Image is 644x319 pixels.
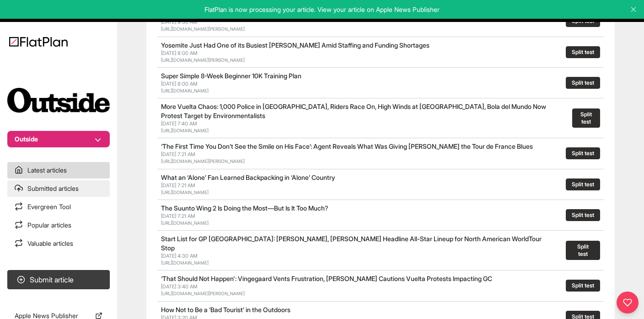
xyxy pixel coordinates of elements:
a: Valuable articles [7,235,110,252]
a: How Not to Be a ‘Bad Tourist’ in the Outdoors [161,306,290,314]
button: Submit article [7,270,110,289]
button: Split test [566,147,600,159]
span: [DATE] 8:00 AM [161,81,198,87]
span: [DATE] 9:30 AM [161,19,198,25]
button: Outside [7,131,110,147]
a: Super Simple 8-Week Beginner 10K Training Plan [161,72,301,80]
span: [DATE] 7:21 AM [161,182,195,189]
a: [URL][DOMAIN_NAME] [161,260,209,265]
span: [DATE] 7:40 AM [161,120,197,127]
span: [DATE] 4:30 AM [161,253,198,259]
button: Split test [566,77,600,89]
a: Latest articles [7,162,110,178]
a: Popular articles [7,217,110,233]
a: What an ‘Alone’ Fan Learned Backpacking in ‘Alone’ Country [161,173,335,181]
button: Split test [566,46,600,58]
img: Publication Logo [7,88,110,113]
a: [URL][DOMAIN_NAME][PERSON_NAME] [161,291,245,296]
a: The Suunto Wing 2 Is Doing the Most—But Is It Too Much? [161,204,328,212]
a: ‘The First Time You Don’t See the Smile on His Face’: Agent Reveals What Was Giving [PERSON_NAME]... [161,142,533,150]
a: [URL][DOMAIN_NAME] [161,220,209,226]
a: [URL][DOMAIN_NAME] [161,189,209,195]
a: Yosemite Just Had One of its Busiest [PERSON_NAME] Amid Staffing and Funding Shortages [161,41,429,49]
a: [URL][DOMAIN_NAME][PERSON_NAME] [161,158,245,164]
button: Split test [566,241,600,260]
a: [URL][DOMAIN_NAME][PERSON_NAME] [161,57,245,63]
span: [DATE] 7:21 AM [161,151,195,157]
button: Split test [566,178,600,190]
button: Split test [566,280,600,292]
img: Logo [9,37,68,47]
button: Split test [572,108,600,128]
p: FlatPlan is now processing your article. View your article on Apple News Publisher [6,5,638,14]
a: Evergreen Tool [7,199,110,215]
a: Start List for GP [GEOGRAPHIC_DATA]: [PERSON_NAME], [PERSON_NAME] Headline All-Star Lineup for No... [161,235,542,252]
span: [DATE] 3:40 AM [161,283,198,290]
span: [DATE] 7:21 AM [161,213,195,219]
a: Submitted articles [7,180,110,197]
a: [URL][DOMAIN_NAME][PERSON_NAME] [161,26,245,32]
a: [URL][DOMAIN_NAME] [161,88,209,93]
a: [URL][DOMAIN_NAME] [161,128,209,133]
button: Split test [566,209,600,221]
a: More Vuelta Chaos: 1,000 Police in [GEOGRAPHIC_DATA], Riders Race On, High Winds at [GEOGRAPHIC_D... [161,103,546,119]
span: [DATE] 8:00 AM [161,50,198,56]
a: ‘That Should Not Happen': Vingegaard Vents Frustration, [PERSON_NAME] Cautions Vuelta Protests Im... [161,275,492,282]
